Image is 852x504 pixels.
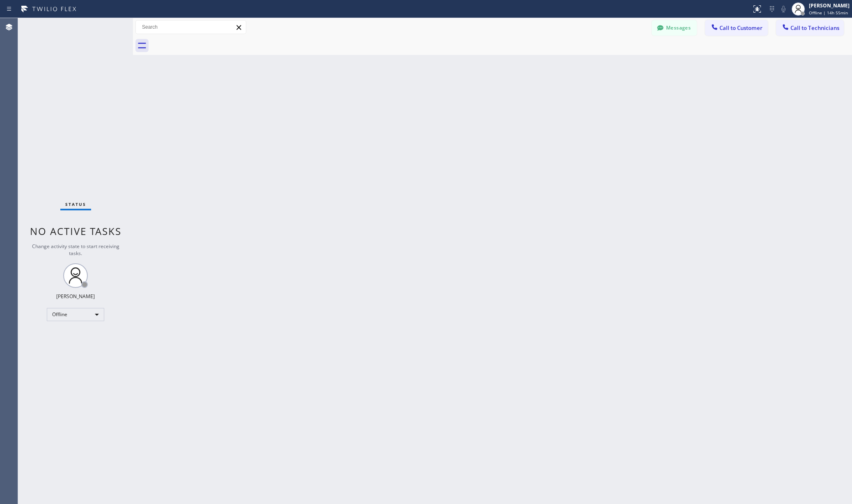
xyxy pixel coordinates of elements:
[809,10,848,16] span: Offline | 14h 55min
[30,224,121,238] span: No active tasks
[136,21,246,34] input: Search
[652,20,697,36] button: Messages
[776,20,844,36] button: Call to Technicians
[809,2,850,9] div: [PERSON_NAME]
[47,308,104,321] div: Offline
[719,24,763,32] span: Call to Customer
[56,293,95,300] div: [PERSON_NAME]
[790,24,839,32] span: Call to Technicians
[705,20,768,36] button: Call to Customer
[32,243,119,257] span: Change activity state to start receiving tasks.
[65,201,86,207] span: Status
[778,3,789,15] button: Mute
